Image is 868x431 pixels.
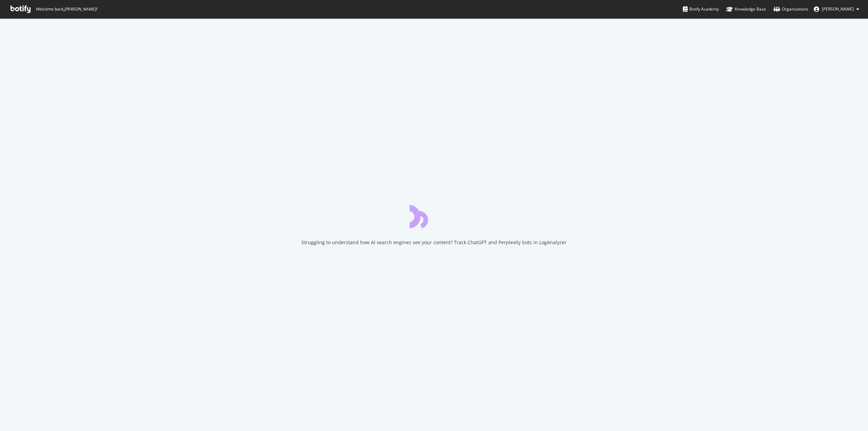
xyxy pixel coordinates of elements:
[410,204,458,228] div: animation
[301,239,567,246] div: Struggling to understand how AI search engines see your content? Track ChatGPT and Perplexity bot...
[36,6,97,12] span: Welcome back, [PERSON_NAME] !
[808,4,865,15] button: [PERSON_NAME]
[726,6,766,13] div: Knowledge Base
[773,6,808,13] div: Organizations
[683,6,719,13] div: Botify Academy
[822,6,854,12] span: Greg M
